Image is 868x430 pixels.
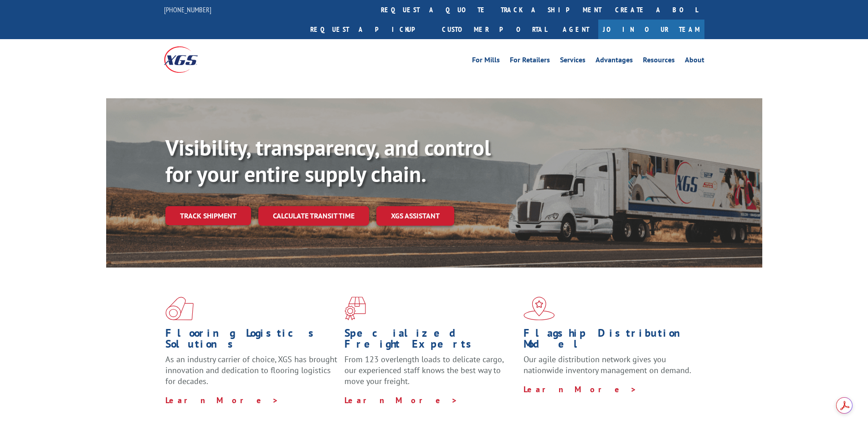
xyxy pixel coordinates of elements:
a: Services [560,56,586,66]
img: xgs-icon-flagship-distribution-model-red [524,297,555,320]
a: [PHONE_NUMBER] [164,5,211,14]
a: Agent [554,20,598,39]
a: Join Our Team [598,20,704,39]
a: Advantages [596,56,633,66]
p: From 123 overlength loads to delicate cargo, our experienced staff knows the best way to move you... [344,354,517,395]
span: As an industry carrier of choice, XGS has brought innovation and dedication to flooring logistics... [165,354,337,386]
h1: Flooring Logistics Solutions [165,328,338,354]
a: Track shipment [165,206,251,225]
a: For Mills [472,56,500,66]
a: About [685,56,704,66]
span: Our agile distribution network gives you nationwide inventory management on demand. [524,354,691,375]
a: Request a pickup [303,20,435,39]
a: Learn More > [344,395,458,405]
a: Resources [643,56,675,66]
a: XGS ASSISTANT [376,206,454,226]
img: xgs-icon-focused-on-flooring-red [344,297,366,320]
b: Visibility, transparency, and control for your entire supply chain. [165,133,491,188]
img: xgs-icon-total-supply-chain-intelligence-red [165,297,194,320]
h1: Specialized Freight Experts [344,328,517,354]
a: Customer Portal [435,20,554,39]
a: For Retailers [510,56,550,66]
h1: Flagship Distribution Model [524,328,696,354]
a: Calculate transit time [258,206,369,226]
a: Learn More > [165,395,279,405]
a: Learn More > [524,384,637,395]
